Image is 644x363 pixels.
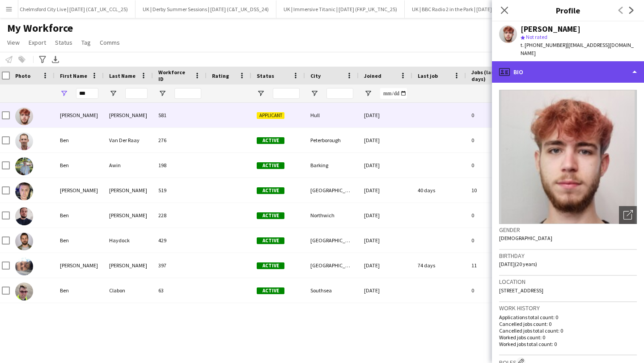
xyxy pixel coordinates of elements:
[7,21,73,35] span: My Workforce
[359,128,412,152] div: [DATE]
[153,228,207,253] div: 429
[50,54,61,65] app-action-btn: Export XLSX
[364,72,381,79] span: Joined
[359,178,412,203] div: [DATE]
[212,72,229,79] span: Rating
[305,128,359,152] div: Peterborough
[305,153,359,177] div: Barking
[153,103,207,127] div: 581
[499,334,637,341] p: Worked jobs count: 0
[55,103,104,127] div: [PERSON_NAME]
[305,253,359,278] div: [GEOGRAPHIC_DATA]
[276,0,405,18] button: UK | Immersive Titanic | [DATE] (FKP_UK_TNC_25)
[153,153,207,177] div: 198
[257,287,284,294] span: Active
[4,37,23,48] a: View
[37,54,48,65] app-action-btn: Advanced filters
[359,153,412,177] div: [DATE]
[418,72,438,79] span: Last job
[499,304,637,312] h3: Work history
[521,25,580,33] div: [PERSON_NAME]
[125,88,148,99] input: Last Name Filter Input
[521,42,567,48] span: t. [PHONE_NUMBER]
[15,283,33,300] img: Ben Clabon
[466,153,524,177] div: 0
[359,228,412,253] div: [DATE]
[51,37,76,48] a: Status
[466,103,524,127] div: 0
[104,153,153,177] div: Awin
[81,38,91,46] span: Tag
[153,253,207,278] div: 397
[305,278,359,303] div: Southsea
[76,88,98,99] input: First Name Filter Input
[55,153,104,177] div: Ben
[158,69,191,82] span: Workforce ID
[136,0,276,18] button: UK | Derby Summer Sessions | [DATE] (C&T_UK_DSS_24)
[158,89,166,97] button: Open Filter Menu
[257,112,284,119] span: Applicant
[326,88,353,99] input: City Filter Input
[104,253,153,278] div: [PERSON_NAME]
[15,182,33,200] img: Reuben Todd
[405,0,546,18] button: UK | BBC Radio 2 in the Park | [DATE] (BBC_UK_R2ITP_25)
[499,252,637,260] h3: Birthday
[104,203,153,228] div: [PERSON_NAME]
[60,89,68,97] button: Open Filter Menu
[359,203,412,228] div: [DATE]
[273,88,300,99] input: Status Filter Input
[359,278,412,303] div: [DATE]
[55,128,104,152] div: Ben
[499,261,537,267] span: [DATE] (20 years)
[15,132,33,150] img: Ben Van Der Raay
[359,253,412,278] div: [DATE]
[25,37,50,48] a: Export
[492,4,644,16] h3: Profile
[499,327,637,334] p: Cancelled jobs total count: 0
[499,278,637,286] h3: Location
[257,89,265,97] button: Open Filter Menu
[3,0,136,18] button: UK | Chelmsford City Live | [DATE] (C&T_UK_CCL_25)
[55,203,104,228] div: Ben
[29,38,46,46] span: Export
[104,103,153,127] div: [PERSON_NAME]
[96,37,123,48] a: Comms
[15,257,33,275] img: Reuben Gilmore
[55,278,104,303] div: Ben
[15,232,33,250] img: Ben Haydock
[55,38,72,46] span: Status
[55,178,104,203] div: [PERSON_NAME]
[153,178,207,203] div: 519
[526,34,547,40] span: Not rated
[104,178,153,203] div: [PERSON_NAME]
[257,137,284,144] span: Active
[100,38,120,46] span: Comms
[466,128,524,152] div: 0
[78,37,94,48] a: Tag
[257,187,284,194] span: Active
[364,89,372,97] button: Open Filter Menu
[257,212,284,219] span: Active
[466,253,524,278] div: 11
[55,253,104,278] div: [PERSON_NAME]
[257,237,284,244] span: Active
[499,314,637,321] p: Applications total count: 0
[257,72,274,79] span: Status
[310,72,321,79] span: City
[55,228,104,253] div: Ben
[104,278,153,303] div: Clabon
[499,341,637,347] p: Worked jobs total count: 0
[305,103,359,127] div: Hull
[257,162,284,169] span: Active
[492,61,644,83] div: Bio
[174,88,201,99] input: Workforce ID Filter Input
[15,72,30,79] span: Photo
[466,278,524,303] div: 0
[466,228,524,253] div: 0
[109,89,117,97] button: Open Filter Menu
[305,228,359,253] div: [GEOGRAPHIC_DATA]
[153,128,207,152] div: 276
[15,207,33,225] img: Ben Fariss
[380,88,407,99] input: Joined Filter Input
[60,72,87,79] span: First Name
